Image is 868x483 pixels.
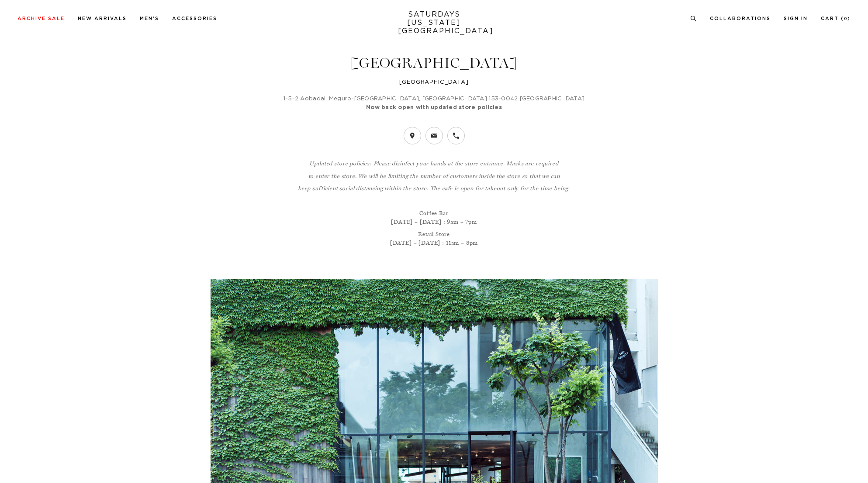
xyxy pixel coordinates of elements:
[398,10,470,35] a: SATURDAYS[US_STATE][GEOGRAPHIC_DATA]
[821,16,851,21] a: Cart (0)
[710,16,771,21] a: Collaborations
[298,185,570,192] i: keep sufficient social distancing within the store. The cafe is open for takeout only for the tim...
[137,230,731,247] p: Retail Store [DATE] – [DATE] : 11am – 8pm
[78,16,127,21] a: New Arrivals
[784,16,808,21] a: Sign In
[308,173,560,179] i: to enter the store. We will be limiting the number of customers inside the store so that we can
[17,16,65,21] a: Archive Sale
[844,17,847,21] small: 0
[137,78,731,87] h4: [GEOGRAPHIC_DATA]
[172,16,217,21] a: Accessories
[140,16,159,21] a: Men's
[309,160,558,167] i: Updated store policies: Please disinfect your hands at the store entrance. Masks are required
[137,95,731,103] p: 1-5-2 Aobadai, Meguro-[GEOGRAPHIC_DATA], [GEOGRAPHIC_DATA] 153-0042 [GEOGRAPHIC_DATA]
[137,209,731,226] p: Coffee Bar [DATE] – [DATE] : 9am – 7pm
[366,105,502,110] strong: Now back open with updated store policies
[137,56,731,70] h1: [GEOGRAPHIC_DATA]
